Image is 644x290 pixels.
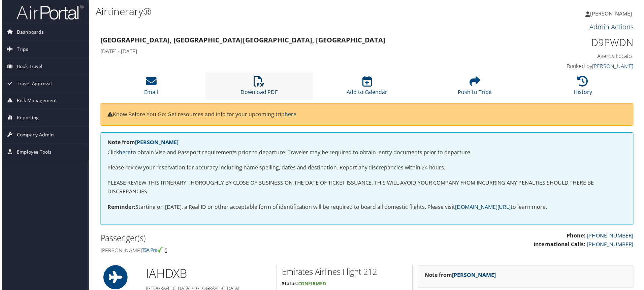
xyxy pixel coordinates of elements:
h4: Booked by [509,63,635,70]
img: tsa-precheck.png [141,248,163,254]
span: [PERSON_NAME] [591,10,633,17]
p: Starting on [DATE], a Real ID or other acceptable form of identification will be required to boar... [106,204,628,213]
h2: Passenger(s) [99,234,362,245]
h1: D9PWDN [509,36,635,50]
span: Employee Tools [15,144,50,161]
h4: Agency Locator [509,53,635,60]
a: Add to Calendar [347,80,388,96]
a: Download PDF [240,80,278,96]
strong: Phone: [568,233,587,240]
strong: [GEOGRAPHIC_DATA], [GEOGRAPHIC_DATA] [GEOGRAPHIC_DATA], [GEOGRAPHIC_DATA] [99,36,386,45]
a: here [284,111,296,119]
strong: Reminder: [106,204,134,212]
strong: Note from [425,272,496,280]
span: Company Admin [15,127,53,144]
span: Risk Management [15,93,56,109]
span: Confirmed [298,282,326,288]
span: Travel Approval [15,75,51,92]
a: [PHONE_NUMBER] [588,242,635,249]
h1: Airtinerary® [94,4,458,19]
a: History [575,80,593,96]
strong: Note from [106,139,178,147]
h4: [PERSON_NAME] [99,248,362,255]
p: Know Before You Go: Get resources and info for your upcoming trip [106,111,628,120]
p: Click to obtain Visa and Passport requirements prior to departure. Traveler may be required to ob... [106,149,628,158]
a: [PERSON_NAME] [134,139,178,147]
h1: IAH DXB [145,266,271,283]
a: here [118,149,130,157]
img: airportal-logo.png [15,4,82,20]
h4: [DATE] - [DATE] [99,48,498,55]
a: [PERSON_NAME] [453,272,496,280]
h2: Emirates Airlines Flight 212 [282,267,408,279]
p: Please review your reservation for accuracy including name spelling, dates and destination. Repor... [106,164,628,173]
span: Reporting [15,110,37,127]
a: Admin Actions [591,22,635,31]
a: Push to Tripit [458,80,493,96]
a: [DOMAIN_NAME][URL] [456,204,512,212]
a: Email [143,80,157,96]
a: [PHONE_NUMBER] [588,233,635,240]
strong: International Calls: [535,242,587,249]
p: PLEASE REVIEW THIS ITINERARY THOROUGHLY BY CLOSE OF BUSINESS ON THE DATE OF TICKET ISSUANCE. THIS... [106,180,628,197]
a: [PERSON_NAME] [593,63,635,70]
span: Dashboards [15,24,42,41]
span: Book Travel [15,58,41,75]
span: Trips [15,41,27,58]
a: [PERSON_NAME] [587,3,640,24]
strong: Status: [282,282,298,288]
